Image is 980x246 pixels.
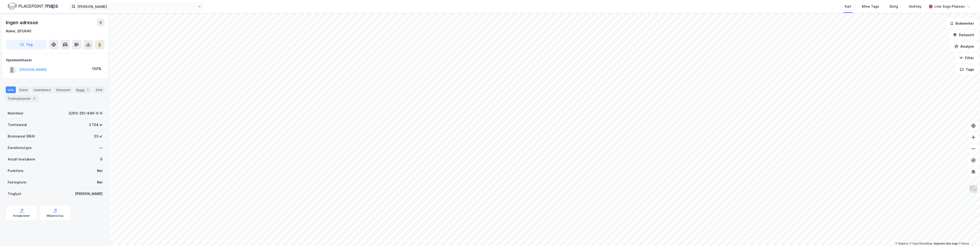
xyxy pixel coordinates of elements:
[890,4,898,9] div: Bolig
[47,214,63,218] div: Miljøstatus
[956,223,980,246] iframe: Chat Widget
[946,19,978,28] button: Bokmerker
[8,179,26,185] div: Festegrunn
[6,28,31,34] div: Asker, 251/640
[8,2,58,11] img: logo.f888ab2527a4732fd821a326f86c7f29.svg
[13,214,30,218] div: Arealplaner
[75,3,198,10] input: Søk på adresse, matrikkel, gårdeiere, leietakere eller personer
[956,65,978,74] button: Tags
[100,156,103,162] div: 0
[8,191,21,197] div: Tinglyst
[75,191,103,197] div: [PERSON_NAME]
[32,86,52,93] div: Leietakere
[8,156,35,162] div: Antall leietakere
[949,30,978,40] button: Datasett
[97,168,103,174] div: Nei
[94,133,103,139] div: 23 ㎡
[8,168,23,174] div: Punktleie
[94,86,104,93] div: ESG
[8,122,27,128] div: Tomteareal
[8,133,35,139] div: Bruksareal (BRA)
[6,19,39,26] div: Ingen adresse
[54,86,72,93] div: Datasett
[69,110,103,116] div: 3203-251-640-0-0
[8,145,32,151] div: Eiendomstype
[895,242,908,245] a: Mapbox
[969,184,978,194] img: Z
[6,57,104,63] div: Hjemmelshaver
[6,95,39,102] div: Transaksjoner
[92,66,101,72] div: 100%
[950,42,978,51] button: Analyse
[845,4,851,9] div: Kart
[18,86,30,93] div: Eiere
[85,87,90,92] div: 1
[89,122,103,128] div: 2 724 ㎡
[32,96,37,101] div: 2
[862,4,879,9] div: Mine Tags
[6,40,47,49] button: Tag
[955,53,978,63] button: Filter
[956,223,980,246] div: Kontrollprogram for chat
[6,86,16,93] div: Info
[99,145,103,151] div: —
[97,179,103,185] div: Nei
[74,86,92,93] div: Bygg
[934,4,965,9] div: Line Sogn Plassen
[909,242,933,245] a: OpenStreetMap
[909,4,922,9] div: Verktøy
[934,242,957,245] a: Improve this map
[8,110,23,116] div: Matrikkel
